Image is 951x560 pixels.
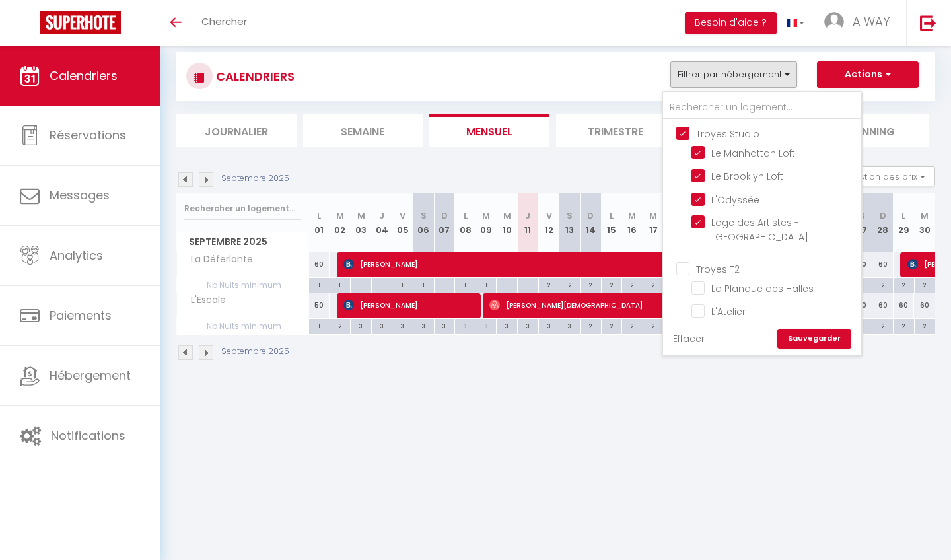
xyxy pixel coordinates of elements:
abbr: M [336,209,344,222]
span: [PERSON_NAME] [343,252,710,277]
th: 28 [872,193,894,252]
div: 1 [309,319,330,332]
img: ... [824,12,844,32]
div: 1 [330,278,351,291]
a: Sauvegarder [777,329,851,349]
div: 60 [309,252,330,277]
div: 60 [872,252,894,277]
span: Loge des Artistes - [GEOGRAPHIC_DATA] [711,216,808,244]
span: Nb Nuits minimum [177,319,308,333]
div: 2 [643,319,664,332]
li: Semaine [303,114,423,147]
span: A WAY [853,13,890,30]
th: 12 [538,193,559,252]
div: 2 [622,278,643,291]
span: Hébergement [50,367,131,384]
div: 3 [392,319,413,332]
div: 1 [413,278,434,291]
abbr: L [610,209,614,222]
abbr: M [649,209,657,222]
th: 17 [643,193,664,252]
abbr: L [901,209,905,222]
th: 16 [622,193,643,252]
span: La Planque des Halles [711,282,814,295]
abbr: D [441,209,448,222]
th: 14 [580,193,601,252]
div: 2 [539,278,559,291]
div: 1 [455,278,475,291]
abbr: D [587,209,594,222]
span: L'Escale [179,293,229,308]
th: 30 [914,193,935,252]
div: 1 [476,278,497,291]
span: Septembre 2025 [177,232,308,252]
div: 2 [330,319,351,332]
th: 15 [601,193,622,252]
li: Planning [809,114,929,147]
abbr: J [379,209,384,222]
span: Analytics [50,247,103,263]
abbr: V [400,209,405,222]
abbr: M [628,209,636,222]
div: 60 [872,293,894,318]
div: 2 [581,278,601,291]
span: Calendriers [50,67,118,84]
span: Messages [50,187,110,203]
abbr: M [503,209,511,222]
div: 3 [351,319,371,332]
abbr: L [464,209,468,222]
th: 03 [351,193,372,252]
div: 2 [581,319,601,332]
div: 1 [392,278,413,291]
div: 2 [894,319,914,332]
div: 3 [559,319,580,332]
img: Super Booking [40,11,121,34]
button: Ouvrir le widget de chat LiveChat [11,5,50,45]
th: 07 [434,193,455,252]
div: 3 [497,319,517,332]
div: 2 [622,319,643,332]
div: 2 [872,319,893,332]
p: Septembre 2025 [221,345,289,358]
h3: CALENDRIERS [213,61,295,91]
div: 3 [435,319,455,332]
div: 1 [497,278,517,291]
p: Septembre 2025 [221,172,289,185]
th: 10 [497,193,518,252]
span: Nb Nuits minimum [177,278,308,293]
div: 1 [309,278,330,291]
div: 3 [476,319,497,332]
div: 1 [351,278,371,291]
a: Effacer [673,332,705,346]
div: 50 [309,293,330,318]
div: 60 [914,293,935,318]
th: 29 [894,193,915,252]
abbr: M [921,209,929,222]
span: Troyes T2 [696,263,740,276]
input: Rechercher un logement... [184,197,301,221]
th: 13 [559,193,581,252]
div: 2 [872,278,893,291]
div: 2 [915,278,935,291]
li: Trimestre [556,114,676,147]
abbr: J [525,209,530,222]
li: Mensuel [429,114,549,147]
button: Gestion des prix [837,166,935,186]
span: [PERSON_NAME] [343,293,477,318]
button: Filtrer par hébergement [670,61,797,88]
th: 09 [475,193,497,252]
div: 3 [372,319,392,332]
div: 2 [602,278,622,291]
div: 60 [894,293,915,318]
abbr: V [546,209,552,222]
abbr: L [317,209,321,222]
span: [PERSON_NAME][DEMOGRAPHIC_DATA] [489,293,687,318]
abbr: M [482,209,490,222]
th: 05 [392,193,413,252]
th: 06 [413,193,435,252]
abbr: S [421,209,427,222]
abbr: S [567,209,573,222]
li: Journalier [176,114,297,147]
div: 3 [455,319,475,332]
div: 1 [518,278,538,291]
